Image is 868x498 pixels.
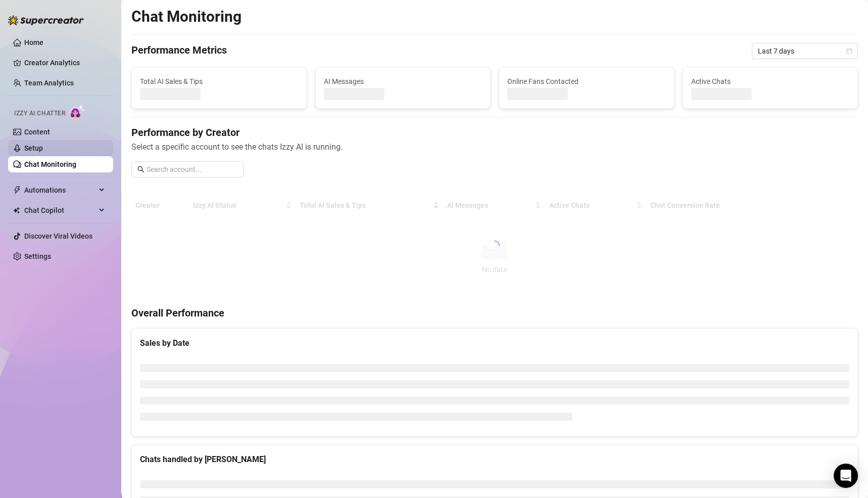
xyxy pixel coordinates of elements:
div: Sales by Date [140,337,849,349]
a: Team Analytics [24,79,74,87]
span: Chat Copilot [24,202,96,218]
a: Creator Analytics [24,55,105,71]
span: AI Messages [324,76,483,87]
a: Setup [24,144,43,152]
span: Total AI Sales & Tips [140,76,299,87]
span: calendar [846,48,852,54]
a: Settings [24,252,51,260]
span: Select a specific account to see the chats Izzy AI is running. [131,141,858,153]
h2: Chat Monitoring [131,7,242,26]
span: loading [488,240,501,252]
img: Chat Copilot [13,207,20,214]
a: Discover Viral Videos [24,232,92,240]
h4: Performance by Creator [131,125,858,140]
img: logo-BBDzfeDw.svg [8,15,84,25]
a: Content [24,128,50,136]
div: Open Intercom Messenger [834,464,858,488]
a: Chat Monitoring [24,160,76,168]
span: Last 7 days [758,43,852,59]
a: Home [24,38,43,47]
h4: Performance Metrics [131,43,227,59]
span: thunderbolt [13,186,21,194]
span: Active Chats [691,76,850,87]
span: search [137,166,144,173]
input: Search account... [147,164,237,175]
img: AI Chatter [69,105,85,119]
span: Online Fans Contacted [507,76,666,87]
span: Izzy AI Chatter [14,109,65,118]
div: Chats handled by [PERSON_NAME] [140,453,849,466]
span: Automations [24,182,96,198]
h4: Overall Performance [131,306,858,320]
